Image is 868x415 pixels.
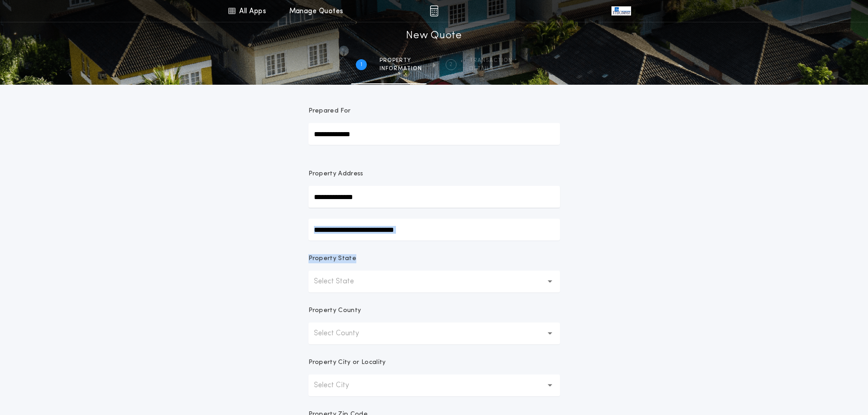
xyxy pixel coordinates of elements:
span: Transaction [469,57,513,64]
button: Select State [308,271,560,292]
p: Select City [314,380,364,391]
span: information [380,65,422,72]
p: Property Address [308,169,560,179]
h1: New Quote [406,29,462,43]
h2: 2 [449,61,452,68]
p: Property County [308,306,361,315]
p: Prepared For [308,107,351,116]
input: Prepared For [308,123,560,145]
img: img [430,5,438,16]
p: Select County [314,328,374,339]
p: Property City or Locality [308,358,386,367]
span: Property [380,57,422,64]
span: details [469,65,513,72]
img: vs-icon [611,6,631,15]
p: Select State [314,276,369,287]
button: Select County [308,323,560,344]
p: Property State [308,254,356,263]
h2: 1 [360,61,362,68]
button: Select City [308,374,560,396]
